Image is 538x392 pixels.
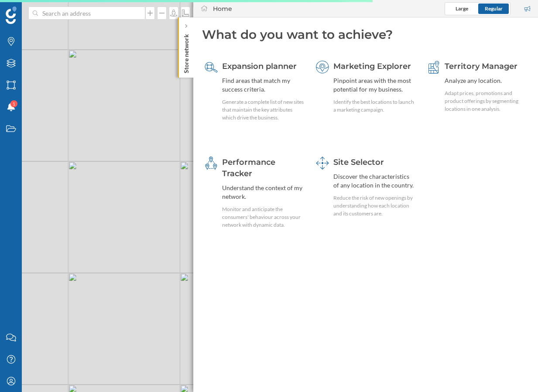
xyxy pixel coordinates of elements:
[333,76,415,94] div: Pinpoint areas with the most potential for my business.
[182,31,191,73] p: Store network
[222,184,304,201] div: Understand the context of my network.
[427,61,440,74] img: territory-manager.svg
[205,61,218,74] img: search-areas.svg
[222,61,297,71] span: Expansion planner
[222,76,304,94] div: Find areas that match my success criteria.
[445,76,527,85] div: Analyze any location.
[316,157,329,170] img: dashboards-manager.svg
[222,205,304,229] div: Monitor and anticipate the consumers' behaviour across your network with dynamic data.
[333,61,411,71] span: Marketing Explorer
[333,172,415,190] div: Discover the characteristics of any location in the country.
[13,99,15,108] span: 1
[333,157,384,167] span: Site Selector
[316,61,329,74] img: explorer.svg
[202,26,529,43] div: What do you want to achieve?
[445,61,517,71] span: Territory Manager
[485,5,503,12] span: Regular
[456,5,468,12] span: Large
[445,89,527,113] div: Adapt prices, promotions and product offerings by segmenting locations in one analysis.
[222,98,304,122] div: Generate a complete list of new sites that maintain the key attributes which drive the business.
[333,98,415,114] div: Identify the best locations to launch a marketing campaign.
[205,157,218,170] img: monitoring-360.svg
[222,157,275,178] span: Performance Tracker
[333,194,415,218] div: Reduce the risk of new openings by understanding how each location and its customers are.
[6,7,17,24] img: Geoblink Logo
[213,4,232,13] div: Home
